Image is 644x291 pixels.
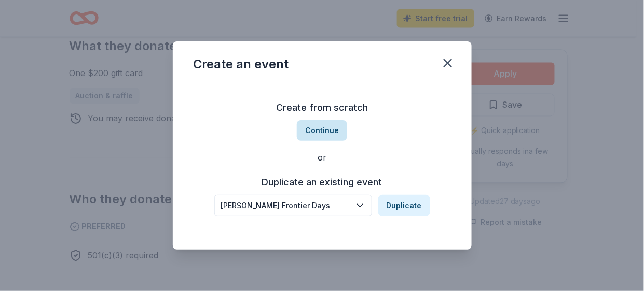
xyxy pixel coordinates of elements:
h3: Duplicate an existing event [214,174,430,191]
div: [PERSON_NAME] Frontier Days [221,199,351,212]
button: Continue [297,120,347,141]
h3: Create from scratch [194,99,451,116]
div: or [194,151,451,164]
div: Create an event [194,56,289,72]
button: Duplicate [378,195,430,216]
button: [PERSON_NAME] Frontier Days [214,195,372,216]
